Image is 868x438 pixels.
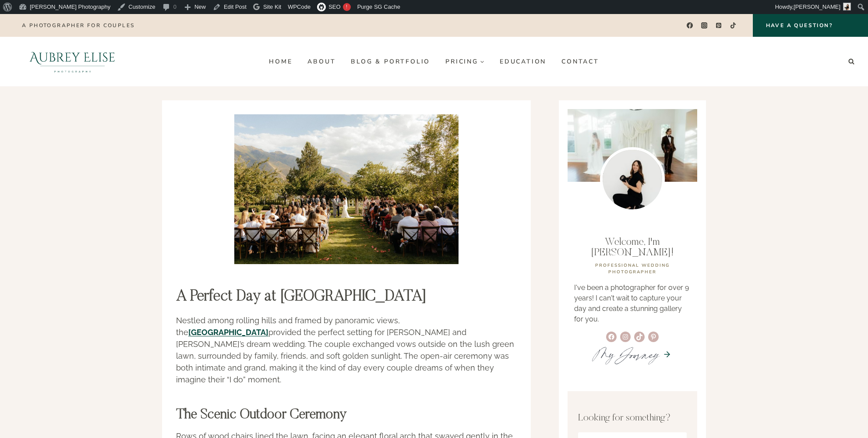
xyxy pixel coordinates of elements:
[343,3,351,11] div: !
[300,54,343,68] a: About
[554,54,607,68] a: Contact
[176,408,347,422] strong: The Scenic Outdoor Ceremony
[574,283,691,325] p: I've been a photographer for over 9 years! I can't wait to capture your day and create a stunning...
[22,22,134,28] p: A photographer for couples
[263,4,281,10] span: Site Kit
[445,58,484,65] span: Pricing
[261,54,607,68] nav: Primary
[753,14,868,37] a: Have a Question?
[343,54,438,68] a: Blog & Portfolio
[683,19,696,32] a: Facebook
[727,19,740,32] a: TikTok
[574,237,691,258] p: Welcome, I'm [PERSON_NAME]!
[698,19,711,32] a: Instagram
[593,342,659,367] a: MyJourney
[438,54,492,68] a: Pricing
[188,328,268,337] a: [GEOGRAPHIC_DATA]
[11,37,134,86] img: Aubrey Elise Photography
[845,55,857,67] button: View Search Form
[261,54,300,68] a: Home
[176,314,517,385] p: Nestled among rolling hills and framed by panoramic views, the provided the perfect setting for [...
[578,411,687,426] p: Looking for something?
[574,262,691,276] p: professional WEDDING PHOTOGRAPHER
[713,19,725,32] a: Pinterest
[492,54,554,68] a: Education
[600,147,665,212] img: Utah wedding photographer Aubrey Williams
[794,4,840,10] span: [PERSON_NAME]
[615,342,659,367] em: Journey
[176,289,427,305] strong: A Perfect Day at [GEOGRAPHIC_DATA]
[328,4,340,10] span: SEO
[234,114,459,264] img: wedding at Northridge Valley Event Center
